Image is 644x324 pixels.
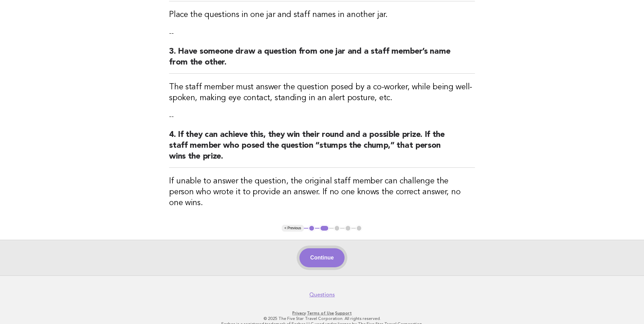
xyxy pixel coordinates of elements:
[169,46,475,74] h2: 3. Have someone draw a question from one jar and a staff member’s name from the other.
[299,248,345,267] button: Continue
[114,316,530,321] p: © 2025 The Five Star Travel Corporation. All rights reserved.
[319,225,329,232] button: 2
[169,10,475,20] h3: Place the questions in one jar and staff names in another jar.
[169,129,475,168] h2: 4. If they can achieve this, they win their round and a possible prize. If the staff member who p...
[169,29,475,38] p: --
[292,311,306,316] a: Privacy
[169,112,475,121] p: --
[282,225,304,232] button: < Previous
[335,311,352,316] a: Support
[114,310,530,316] p: · ·
[169,176,475,209] h3: If unable to answer the question, the original staff member can challenge the person who wrote it...
[307,311,334,316] a: Terms of Use
[308,225,315,232] button: 1
[309,291,335,298] a: Questions
[169,82,475,104] h3: The staff member must answer the question posed by a co-worker, while being well-spoken, making e...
